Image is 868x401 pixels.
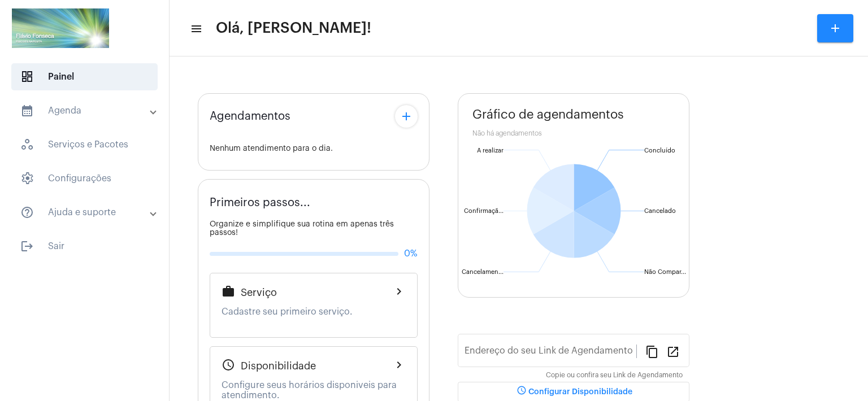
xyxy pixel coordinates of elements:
text: A realizar [477,147,504,154]
span: Serviços e Pacotes [11,131,158,158]
text: Não Compar... [644,269,686,275]
img: ad486f29-800c-4119-1513-e8219dc03dae.png [9,6,112,51]
mat-icon: schedule [515,385,528,399]
span: Serviço [241,287,277,298]
span: Configurar Disponibilidade [515,388,632,396]
text: Concluído [644,147,675,154]
mat-expansion-panel-header: sidenav iconAgenda [7,97,169,124]
span: sidenav icon [20,138,34,151]
text: Cancelado [644,208,676,214]
mat-icon: chevron_right [392,358,406,372]
mat-icon: sidenav icon [20,104,34,117]
mat-icon: sidenav icon [20,239,34,253]
span: Gráfico de agendamentos [472,108,624,121]
mat-icon: chevron_right [392,285,406,298]
span: 0% [404,249,418,259]
text: Cancelamen... [462,269,504,275]
text: Confirmaçã... [464,208,504,215]
span: Primeiros passos... [210,197,310,209]
span: sidenav icon [20,172,34,185]
span: Organize e simplifique sua rotina em apenas três passos! [210,220,394,237]
mat-hint: Copie ou confira seu Link de Agendamento [546,372,683,380]
mat-icon: add [400,110,413,123]
span: Disponibilidade [241,360,316,372]
mat-icon: sidenav icon [190,22,201,36]
p: Cadastre seu primeiro serviço. [222,307,406,317]
mat-icon: content_copy [645,345,659,358]
span: Olá, [PERSON_NAME]! [216,19,371,37]
span: Agendamentos [210,110,290,123]
span: Sair [11,233,158,260]
span: Painel [11,63,158,90]
mat-icon: sidenav icon [20,206,34,219]
mat-panel-title: Agenda [20,104,151,117]
mat-icon: work [222,285,235,298]
span: sidenav icon [20,70,34,84]
p: Configure seus horários disponiveis para atendimento. [222,380,406,400]
mat-icon: open_in_new [666,345,680,358]
mat-icon: add [828,21,842,35]
mat-expansion-panel-header: sidenav iconAjuda e suporte [7,199,169,226]
span: Configurações [11,165,158,192]
input: Link [465,348,636,358]
mat-panel-title: Ajuda e suporte [20,206,151,219]
mat-icon: schedule [222,358,235,372]
div: Nenhum atendimento para o dia. [210,145,418,153]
